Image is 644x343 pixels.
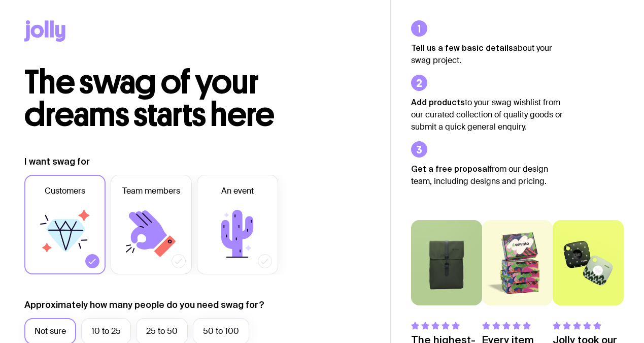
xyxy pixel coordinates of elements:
[122,185,180,197] span: Team members
[411,43,513,52] strong: Tell us a few basic details
[24,155,90,168] label: I want swag for
[411,42,563,67] p: about your swag project.
[221,185,254,197] span: An event
[411,164,489,173] strong: Get a free proposal
[411,96,563,133] p: to your swag wishlist from our curated collection of quality goods or submit a quick general enqu...
[24,62,275,135] span: The swag of your dreams starts here
[24,299,264,311] label: Approximately how many people do you need swag for?
[411,163,563,188] p: from our design team, including designs and pricing.
[45,185,85,197] span: Customers
[411,98,465,107] strong: Add products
